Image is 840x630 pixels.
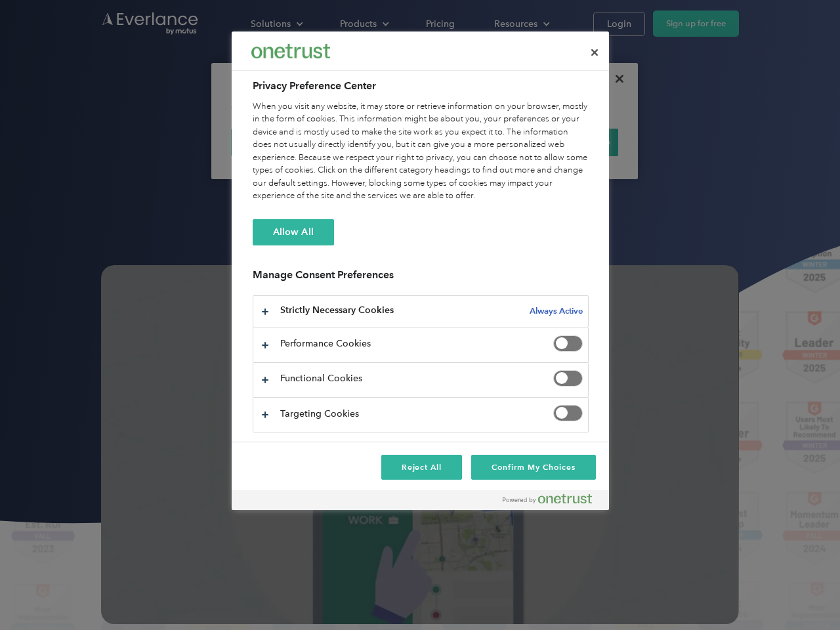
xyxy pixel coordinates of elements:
[253,219,334,245] button: Allow All
[251,44,330,58] img: Everlance
[381,455,463,480] button: Reject All
[232,31,609,510] div: Preference center
[253,78,589,94] h2: Privacy Preference Center
[253,100,589,203] div: When you visit any website, it may store or retrieve information on your browser, mostly in the f...
[96,78,163,106] input: Submit
[503,493,602,510] a: Powered by OneTrust Opens in a new Tab
[503,493,592,504] img: Powered by OneTrust Opens in a new Tab
[471,455,595,480] button: Confirm My Choices
[253,268,589,289] h3: Manage Consent Preferences
[251,38,330,64] div: Everlance
[232,31,609,510] div: Privacy Preference Center
[580,38,609,67] button: Close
